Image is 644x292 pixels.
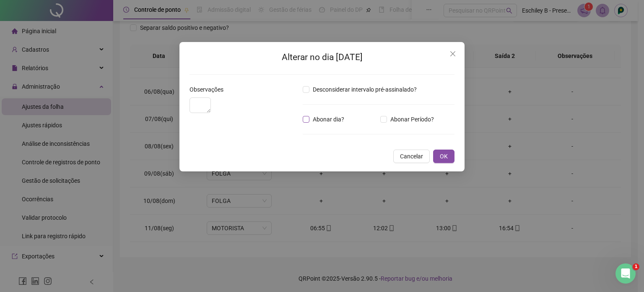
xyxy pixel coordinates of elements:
button: Cancelar [393,150,430,163]
iframe: Intercom live chat [615,263,636,284]
h2: Alterar no dia [DATE] [190,50,454,64]
span: Abonar dia? [309,115,348,124]
span: 1 [633,263,639,270]
span: Desconsiderar intervalo pré-assinalado? [309,85,420,94]
button: Close [446,47,460,61]
button: OK [433,150,454,163]
span: Abonar Período? [387,115,437,124]
span: OK [440,152,448,161]
span: Cancelar [400,152,423,161]
span: close [449,50,456,57]
label: Observações [190,85,229,94]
